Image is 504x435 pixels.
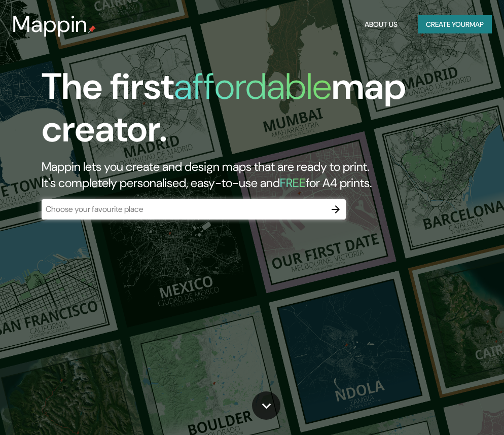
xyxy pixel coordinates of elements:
[42,159,445,191] h2: Mappin lets you create and design maps that are ready to print. It's completely personalised, eas...
[12,11,88,38] h3: Mappin
[418,15,492,34] button: Create yourmap
[280,175,306,191] h5: FREE
[42,203,326,215] input: Choose your favourite place
[88,25,96,33] img: mappin-pin
[414,395,493,424] iframe: Help widget launcher
[361,15,402,34] button: About Us
[42,65,445,159] h1: The first map creator.
[174,63,332,110] h1: affordable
